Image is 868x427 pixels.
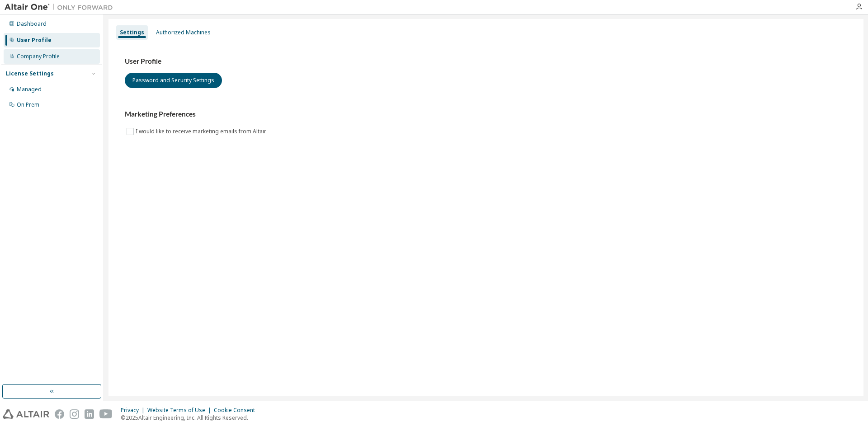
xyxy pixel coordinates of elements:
div: On Prem [17,101,39,108]
h3: User Profile [125,57,847,66]
div: Managed [17,86,42,93]
div: Website Terms of Use [147,407,214,414]
div: Dashboard [17,20,47,28]
button: Password and Security Settings [125,73,222,88]
div: User Profile [17,37,52,44]
div: Privacy [121,407,147,414]
img: altair_logo.svg [3,409,49,419]
div: License Settings [6,70,54,77]
div: Cookie Consent [214,407,260,414]
p: © 2025 Altair Engineering, Inc. All Rights Reserved. [121,414,260,422]
img: youtube.svg [99,409,113,419]
img: Altair One [5,3,118,12]
div: Authorized Machines [156,29,211,36]
label: I would like to receive marketing emails from Altair [136,126,268,137]
img: linkedin.svg [85,409,94,419]
img: instagram.svg [70,409,79,419]
div: Settings [120,29,144,36]
h3: Marketing Preferences [125,110,847,119]
div: Company Profile [17,53,60,60]
img: facebook.svg [55,409,64,419]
